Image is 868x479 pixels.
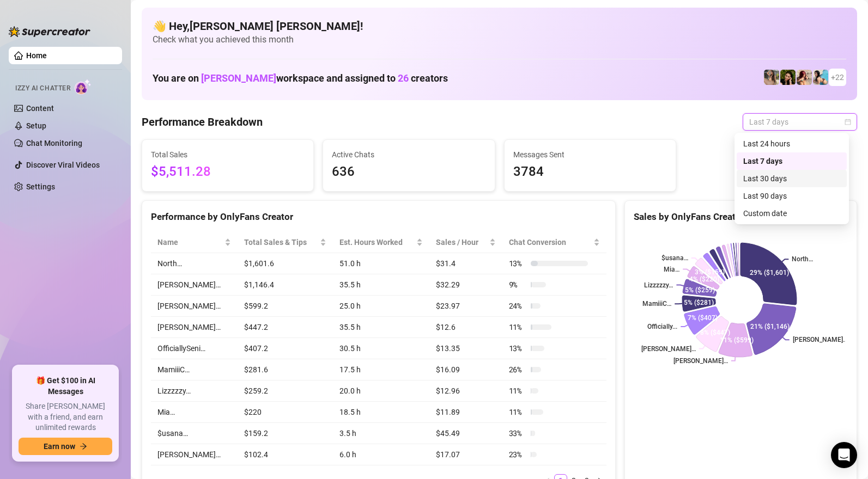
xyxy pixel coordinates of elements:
td: $12.6 [429,317,502,338]
span: Izzy AI Chatter [15,83,70,94]
div: Last 7 days [743,155,840,167]
span: 636 [332,162,485,182]
text: [PERSON_NAME]… [793,336,847,343]
span: Sales / Hour [436,236,487,248]
td: OfficiallySeni… [151,338,238,359]
img: emilylou (@emilyylouu) [764,70,779,85]
td: $12.96 [429,380,502,402]
td: [PERSON_NAME]… [151,274,238,296]
div: Last 30 days [737,170,847,187]
td: $407.2 [238,338,333,359]
td: $281.6 [238,359,333,380]
text: $usana… [661,254,688,262]
td: $31.4 [429,253,502,274]
td: $447.2 [238,317,333,338]
td: $13.35 [429,338,502,359]
div: Last 7 days [737,152,847,170]
span: Name [157,236,222,248]
span: [PERSON_NAME] [201,72,276,84]
span: 9 % [509,279,526,291]
span: Active Chats [332,149,485,161]
div: Last 90 days [737,187,847,205]
img: AI Chatter [75,79,92,95]
td: $11.89 [429,402,502,423]
td: $599.2 [238,296,333,317]
img: North (@northnattfree) [797,70,812,85]
span: 3784 [513,162,667,182]
a: Chat Monitoring [26,139,82,148]
span: 11 % [509,385,526,397]
td: [PERSON_NAME]… [151,444,238,465]
td: 3.5 h [333,423,429,444]
span: Chat Conversion [509,236,591,248]
a: Setup [26,121,46,130]
span: 24 % [509,300,526,312]
div: Last 24 hours [743,138,840,150]
img: North (@northnattvip) [813,70,828,85]
td: 6.0 h [333,444,429,465]
span: Earn now [44,442,75,451]
div: Custom date [743,207,840,219]
span: 13 % [509,342,526,354]
span: 33 % [509,427,526,439]
td: $159.2 [238,423,333,444]
td: 20.0 h [333,380,429,402]
a: Settings [26,182,55,191]
span: Last 7 days [749,114,851,130]
text: Mia… [664,266,679,273]
td: [PERSON_NAME]… [151,317,238,338]
div: Est. Hours Worked [339,236,414,248]
span: Share [PERSON_NAME] with a friend, and earn unlimited rewards [19,401,112,433]
span: 11 % [509,321,526,333]
td: $32.29 [429,274,502,296]
td: $16.09 [429,359,502,380]
td: MamiiiC… [151,359,238,380]
span: 13 % [509,257,526,269]
div: Custom date [737,205,847,222]
img: playfuldimples (@playfuldimples) [780,70,796,85]
td: [PERSON_NAME]… [151,296,238,317]
a: Discover Viral Videos [26,161,100,169]
div: Last 30 days [743,173,840,185]
td: 18.5 h [333,402,429,423]
td: $259.2 [238,380,333,402]
td: $102.4 [238,444,333,465]
text: [PERSON_NAME]… [641,345,696,353]
td: $1,146.4 [238,274,333,296]
div: Performance by OnlyFans Creator [151,210,606,224]
h4: Performance Breakdown [142,114,263,130]
div: Last 90 days [743,190,840,202]
span: + 22 [831,71,844,83]
text: Lizzzzzy… [644,281,673,289]
th: Name [151,232,238,253]
a: Content [26,104,54,113]
div: Sales by OnlyFans Creator [634,210,848,224]
span: 26 % [509,364,526,376]
td: $17.07 [429,444,502,465]
span: $5,511.28 [151,162,305,182]
h1: You are on workspace and assigned to creators [153,72,448,84]
td: Lizzzzzy… [151,380,238,402]
text: [PERSON_NAME]… [673,357,728,365]
th: Chat Conversion [502,232,606,253]
td: 17.5 h [333,359,429,380]
td: 25.0 h [333,296,429,317]
span: Total Sales & Tips [244,236,318,248]
td: 35.5 h [333,317,429,338]
td: North… [151,253,238,274]
td: $usana… [151,423,238,444]
a: Home [26,51,47,60]
td: 30.5 h [333,338,429,359]
td: Mia… [151,402,238,423]
span: calendar [845,119,851,125]
span: Check what you achieved this month [153,34,846,46]
span: 🎁 Get $100 in AI Messages [19,376,112,397]
span: 23 % [509,449,526,460]
td: 35.5 h [333,274,429,296]
div: Open Intercom Messenger [831,442,857,468]
td: 51.0 h [333,253,429,274]
img: logo-BBDzfeDw.svg [9,26,90,37]
th: Sales / Hour [429,232,502,253]
span: 26 [398,72,409,84]
div: Last 24 hours [737,135,847,152]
